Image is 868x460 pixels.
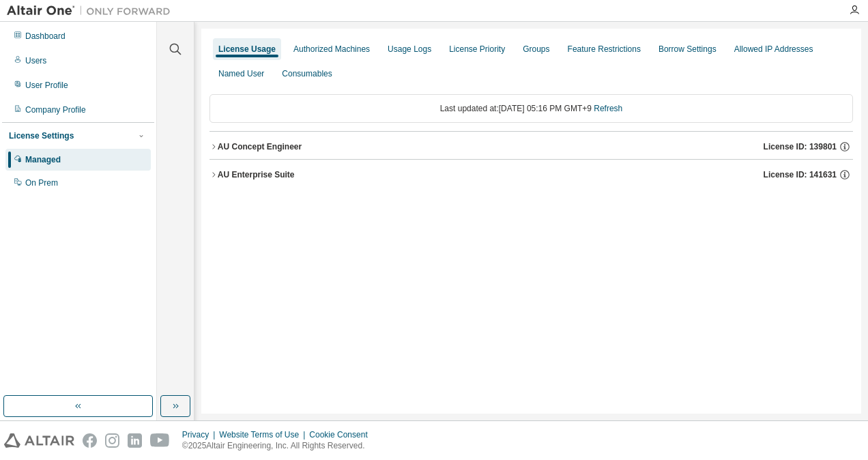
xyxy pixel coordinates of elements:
[282,68,332,79] div: Consumables
[218,141,302,152] div: AU Concept Engineer
[25,80,68,91] div: User Profile
[209,132,853,162] button: AU Concept EngineerLicense ID: 139801
[25,154,61,165] div: Managed
[209,160,853,190] button: AU Enterprise SuiteLicense ID: 141631
[218,169,295,180] div: AU Enterprise Suite
[594,104,622,113] a: Refresh
[218,44,276,55] div: License Usage
[83,433,97,448] img: facebook.svg
[388,44,431,55] div: Usage Logs
[764,169,837,180] span: License ID: 141631
[25,55,46,66] div: Users
[659,44,717,55] div: Borrow Settings
[4,433,74,448] img: altair_logo.svg
[764,141,837,152] span: License ID: 139801
[568,44,641,55] div: Feature Restrictions
[293,44,370,55] div: Authorized Machines
[150,433,170,448] img: youtube.svg
[25,104,86,115] div: Company Profile
[219,429,309,440] div: Website Terms of Use
[128,433,142,448] img: linkedin.svg
[449,44,505,55] div: License Priority
[9,130,74,141] div: License Settings
[182,440,376,452] p: © 2025 Altair Engineering, Inc. All Rights Reserved.
[218,68,264,79] div: Named User
[182,429,219,440] div: Privacy
[25,31,66,42] div: Dashboard
[105,433,119,448] img: instagram.svg
[25,177,58,188] div: On Prem
[209,94,853,123] div: Last updated at: [DATE] 05:16 PM GMT+9
[523,44,549,55] div: Groups
[7,4,177,18] img: Altair One
[734,44,813,55] div: Allowed IP Addresses
[309,429,375,440] div: Cookie Consent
